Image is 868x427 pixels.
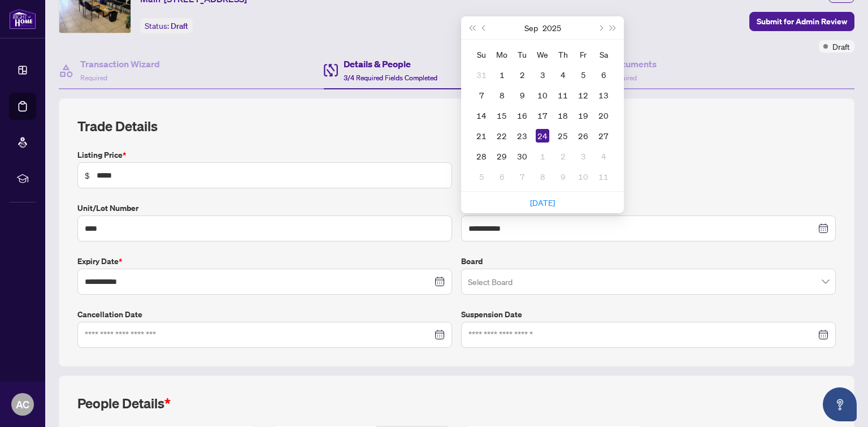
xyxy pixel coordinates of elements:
label: Exclusive [461,149,836,161]
span: Yes [470,162,492,175]
span: Submit for Admin Review [757,12,847,31]
label: Listing Price [77,149,452,161]
h4: Documents [610,57,657,71]
label: Expiry Date [77,255,452,268]
button: Open asap [823,387,857,421]
h4: Transaction Wizard [80,57,160,71]
img: logo [9,8,36,29]
span: Draft [832,40,850,53]
span: 3/4 Required Fields Completed [344,74,437,82]
div: Status: [140,18,193,33]
span: AC [16,396,29,412]
h4: Details & People [344,57,437,71]
label: Suspension Date [461,308,836,321]
label: Commencement Date [461,202,836,214]
h2: People Details [77,394,171,412]
span: Required [610,74,637,82]
button: Submit for Admin Review [749,12,854,31]
span: $ [85,169,90,182]
label: Cancellation Date [77,308,452,321]
h2: Trade Details [77,117,836,135]
span: No [506,162,525,175]
label: Unit/Lot Number [77,202,452,214]
span: Draft [171,21,188,31]
label: Board [461,255,836,268]
span: Required [80,74,107,82]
